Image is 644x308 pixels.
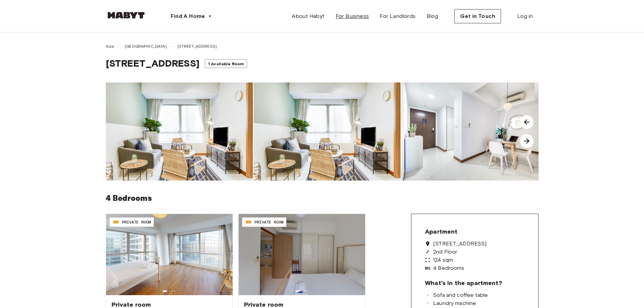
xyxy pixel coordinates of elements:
[208,61,244,66] span: 1 Available Room
[380,12,415,20] span: For Landlords
[330,9,375,23] a: For Business
[106,43,114,49] span: Asia
[460,12,495,20] span: Get in Touch
[433,241,486,246] span: [STREET_ADDRESS]
[106,57,199,69] span: [STREET_ADDRESS]
[286,9,330,23] a: About Habyt
[520,134,533,148] img: image-carousel-arrow
[106,82,253,181] img: image
[433,257,454,263] span: 124 sqm.
[125,43,167,49] span: [GEOGRAPHIC_DATA]
[177,43,217,49] span: [STREET_ADDRESS]
[421,9,444,23] a: Blog
[255,219,284,225] span: PRIVATE ROOM
[171,12,205,20] span: Find A Home
[520,115,533,129] img: image-carousel-arrow
[425,228,457,236] span: Apartment
[401,82,548,181] img: image
[512,9,538,23] a: Log in
[336,12,369,20] span: For Business
[454,9,501,23] button: Get in Touch
[254,82,401,181] img: image
[425,279,502,287] span: What's in the apartment?
[374,9,421,23] a: For Landlords
[106,191,539,206] h6: 4 Bedrooms
[433,292,488,298] span: Sofa and coffee table
[122,219,151,225] span: PRIVATE ROOM
[433,301,476,306] span: Laundry machine
[239,214,365,295] img: Image of the room
[106,214,233,295] img: Image of the room
[433,249,457,255] span: 2nd Floor
[165,9,217,23] button: Find A Home
[517,12,533,20] span: Log in
[292,12,325,20] span: About Habyt
[433,265,464,271] span: 4 Bedrooms
[106,12,146,19] img: Habyt
[427,12,438,20] span: Blog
